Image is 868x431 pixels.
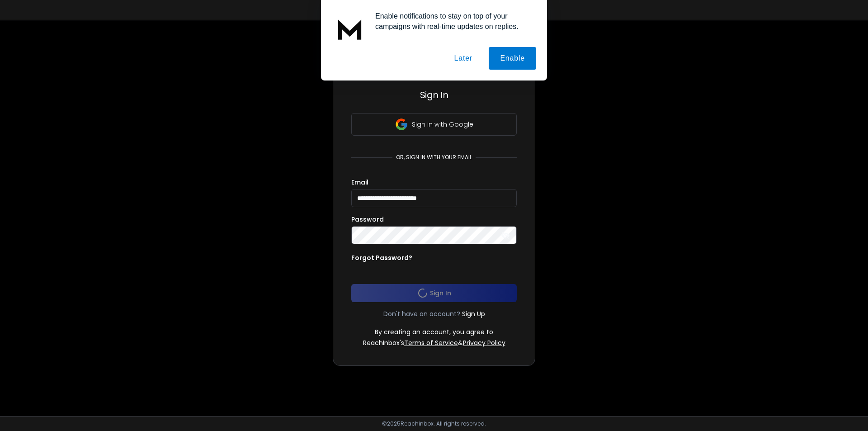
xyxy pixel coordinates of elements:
[392,154,476,161] p: or, sign in with your email
[351,216,384,223] label: Password
[351,113,517,136] button: Sign in with Google
[375,327,493,336] p: By creating an account, you agree to
[368,11,536,32] div: Enable notifications to stay on top of your campaigns with real-time updates on replies.
[404,338,458,347] a: Terms of Service
[332,11,368,47] img: notification icon
[351,89,517,101] h3: Sign In
[443,47,483,70] button: Later
[351,179,368,185] label: Email
[351,253,412,262] p: Forgot Password?
[383,309,460,318] p: Don't have an account?
[489,47,536,70] button: Enable
[463,338,505,347] a: Privacy Policy
[412,120,473,129] p: Sign in with Google
[363,338,505,347] p: ReachInbox's &
[382,420,486,427] p: © 2025 Reachinbox. All rights reserved.
[462,309,485,318] a: Sign Up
